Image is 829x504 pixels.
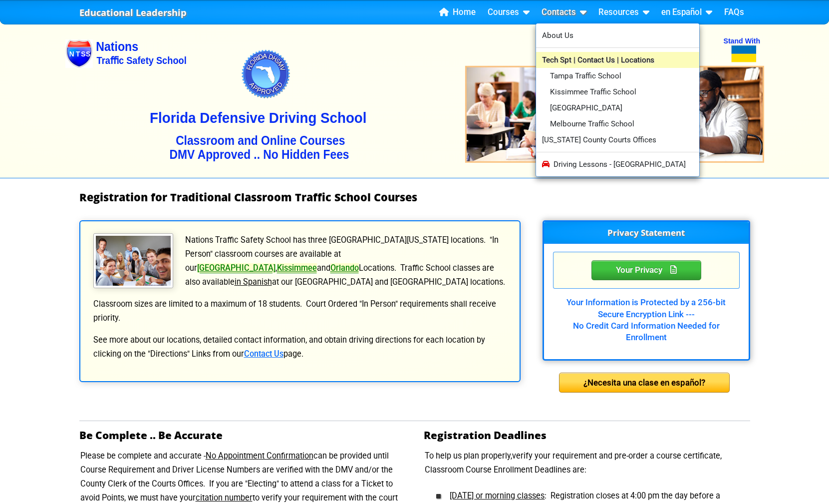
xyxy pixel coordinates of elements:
a: Home [435,5,480,20]
img: Traffic School Students [93,233,173,288]
a: [US_STATE] County Courts Offices [536,132,700,148]
h2: Registration Deadlines [424,429,750,441]
a: ¿Necesita una clase en español? [559,378,730,387]
u: citation number [196,493,253,503]
a: Orlando [330,263,359,273]
a: Contact Us [244,349,283,359]
div: ¿Necesita una clase en español? [559,373,730,393]
a: Tech Spt | Contact Us | Locations [536,52,700,68]
p: Nations Traffic Safety School has three [GEOGRAPHIC_DATA][US_STATE] locations. "In Person" classr... [92,233,508,289]
h3: Privacy Statement [544,222,749,244]
a: Melbourne Traffic School [544,116,700,132]
p: To help us plan properly,verify your requirement and pre-order a course certificate, Classroom Co... [424,449,750,477]
a: en Español [657,5,716,20]
p: Classroom sizes are limited to a maximum of 18 students. Court Ordered "In Person" requirements s... [92,297,508,325]
a: [GEOGRAPHIC_DATA] [544,100,700,116]
a: About Us [536,27,700,43]
a: Courses [484,5,534,20]
u: No Appointment Confirmation [206,451,313,461]
u: in Spanish [235,277,272,287]
a: Educational Leadership [79,4,187,21]
p: See more about our locations, detailed contact information, and obtain driving directions for eac... [92,333,508,361]
h2: Be Complete .. Be Accurate [79,429,406,441]
a: FAQs [720,5,748,20]
div: Your Information is Protected by a 256-bit Secure Encryption Link --- No Credit Card Information ... [553,289,740,343]
h1: Registration for Traditional Classroom Traffic School Courses [79,191,750,203]
a: Your Privacy [591,263,701,275]
div: Privacy Statement [591,260,701,280]
a: Kissimmee [277,263,317,273]
a: Contacts [538,5,590,20]
a: Resources [594,5,653,20]
a: Kissimmee Traffic School [544,84,700,100]
a: [GEOGRAPHIC_DATA] [197,263,276,273]
u: [DATE] or morning classes [450,491,545,501]
img: Nations Traffic School - Your DMV Approved Florida Traffic School [65,18,764,178]
a: Tampa Traffic School [544,68,700,84]
a: Driving Lessons - [GEOGRAPHIC_DATA] [536,156,696,172]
